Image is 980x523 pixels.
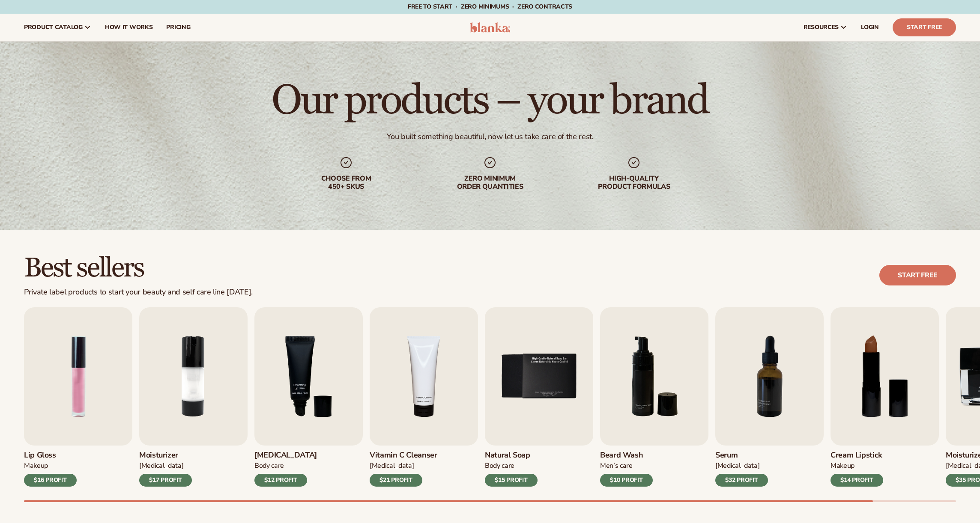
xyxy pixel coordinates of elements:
div: $15 PROFIT [485,474,538,487]
a: product catalog [17,14,98,41]
div: Body Care [254,461,317,470]
a: 4 / 9 [370,307,478,487]
div: [MEDICAL_DATA] [715,461,768,470]
a: LOGIN [854,14,886,41]
a: 5 / 9 [485,307,593,487]
h3: Serum [715,451,768,460]
a: 3 / 9 [254,307,363,487]
a: How It Works [98,14,160,41]
img: logo [470,22,511,33]
div: $17 PROFIT [139,474,192,487]
div: Makeup [831,461,883,470]
a: 6 / 9 [600,307,708,487]
div: Men’s Care [600,461,653,470]
a: 2 / 9 [139,307,248,487]
a: Start Free [893,18,956,36]
a: resources [797,14,854,41]
span: Free to start · ZERO minimums · ZERO contracts [408,3,572,11]
a: 7 / 9 [715,307,824,487]
h3: Cream Lipstick [831,451,883,460]
div: Body Care [485,461,538,470]
span: pricing [166,24,190,31]
h1: Our products – your brand [272,80,708,122]
span: How It Works [105,24,153,31]
div: Private label products to start your beauty and self care line [DATE]. [24,288,253,297]
div: [MEDICAL_DATA] [139,461,192,470]
span: resources [804,24,839,31]
a: 8 / 9 [831,307,939,487]
h3: Lip Gloss [24,451,77,460]
a: pricing [159,14,197,41]
h3: [MEDICAL_DATA] [254,451,317,460]
div: Makeup [24,461,77,470]
span: product catalog [24,24,83,31]
div: Zero minimum order quantities [435,175,545,191]
h3: Natural Soap [485,451,538,460]
div: $12 PROFIT [254,474,307,487]
div: $16 PROFIT [24,474,77,487]
div: You built something beautiful, now let us take care of the rest. [387,132,594,142]
span: LOGIN [861,24,879,31]
h2: Best sellers [24,254,253,282]
div: $14 PROFIT [831,474,883,487]
div: $32 PROFIT [715,474,768,487]
h3: Beard Wash [600,451,653,460]
div: $10 PROFIT [600,474,653,487]
div: [MEDICAL_DATA] [370,461,437,470]
h3: Moisturizer [139,451,192,460]
h3: Vitamin C Cleanser [370,451,437,460]
a: 1 / 9 [24,307,132,487]
a: Start free [879,265,956,285]
div: $21 PROFIT [370,474,422,487]
div: Choose from 450+ Skus [291,175,401,191]
div: High-quality product formulas [579,175,689,191]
